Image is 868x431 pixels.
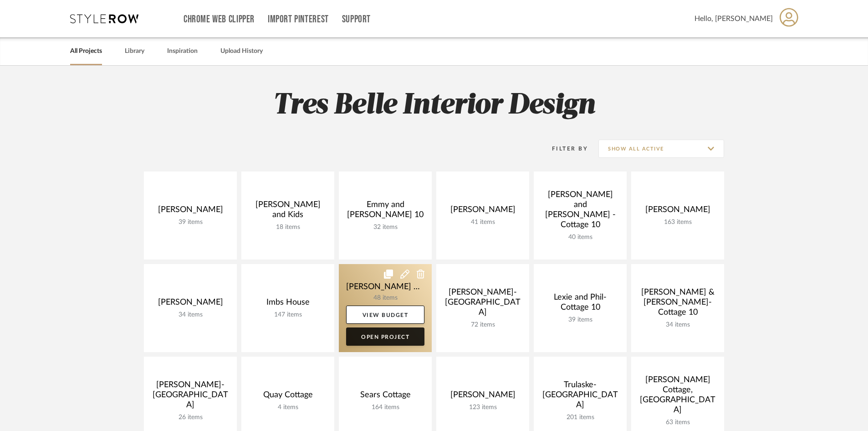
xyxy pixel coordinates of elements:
[249,390,327,404] div: Quay Cottage
[249,404,327,411] div: 4 items
[346,404,424,411] div: 164 items
[444,404,522,411] div: 123 items
[444,287,522,321] div: [PERSON_NAME]- [GEOGRAPHIC_DATA]
[184,16,255,23] a: Chrome Web Clipper
[444,205,522,218] div: [PERSON_NAME]
[638,287,717,321] div: [PERSON_NAME] & [PERSON_NAME]-Cottage 10
[151,218,230,226] div: 39 items
[70,45,102,57] a: All Projects
[541,414,619,421] div: 201 items
[638,321,717,329] div: 34 items
[346,390,424,404] div: Sears Cottage
[151,311,230,319] div: 34 items
[151,205,230,218] div: [PERSON_NAME]
[249,200,327,223] div: [PERSON_NAME] and Kids
[540,144,588,153] div: Filter By
[444,390,522,404] div: [PERSON_NAME]
[638,205,717,218] div: [PERSON_NAME]
[268,16,329,23] a: Import Pinterest
[151,297,230,311] div: [PERSON_NAME]
[249,297,327,311] div: Imbs House
[249,223,327,231] div: 18 items
[342,16,371,23] a: Support
[694,13,773,24] span: Hello, [PERSON_NAME]
[346,306,424,324] a: View Budget
[346,327,424,346] a: Open Project
[541,292,619,316] div: Lexie and Phil-Cottage 10
[125,45,144,57] a: Library
[346,200,424,223] div: Emmy and [PERSON_NAME] 10
[541,316,619,324] div: 39 items
[444,321,522,329] div: 72 items
[541,234,619,241] div: 40 items
[151,380,230,414] div: [PERSON_NAME]-[GEOGRAPHIC_DATA]
[167,45,198,57] a: Inspiration
[220,45,263,57] a: Upload History
[638,375,717,419] div: [PERSON_NAME] Cottage, [GEOGRAPHIC_DATA]
[638,419,717,426] div: 63 items
[106,88,762,123] h2: Tres Belle Interior Design
[346,223,424,231] div: 32 items
[444,218,522,226] div: 41 items
[151,414,230,421] div: 26 items
[249,311,327,319] div: 147 items
[541,380,619,414] div: Trulaske-[GEOGRAPHIC_DATA]
[541,190,619,234] div: [PERSON_NAME] and [PERSON_NAME] -Cottage 10
[638,218,717,226] div: 163 items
